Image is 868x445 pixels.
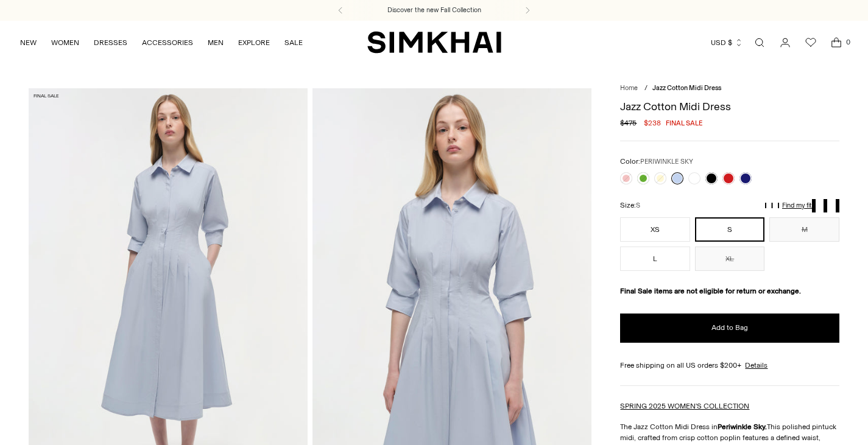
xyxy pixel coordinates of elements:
[94,29,127,56] a: DRESSES
[773,30,797,55] a: Go to the account page
[769,217,839,242] button: M
[799,30,823,55] a: Wishlist
[620,217,690,242] button: XS
[620,314,839,343] button: Add to Bag
[695,247,765,271] button: XL
[620,83,839,94] nav: breadcrumbs
[51,29,79,56] a: WOMEN
[745,360,767,371] a: Details
[620,287,801,295] strong: Final Sale items are not eligible for return or exchange.
[238,29,270,56] a: EXPLORE
[620,247,690,271] button: L
[842,37,853,47] span: 0
[718,422,767,431] strong: Periwinkle Sky.
[620,402,749,410] a: SPRING 2025 WOMEN'S COLLECTION
[652,84,721,92] span: Jazz Cotton Midi Dress
[367,30,501,54] a: SIMKHAI
[620,360,839,371] div: Free shipping on all US orders $200+
[620,200,640,211] label: Size:
[636,201,640,209] span: S
[620,117,637,128] s: $475
[284,29,303,56] a: SALE
[695,217,765,242] button: S
[644,117,661,128] span: $238
[387,5,481,15] a: Discover the new Fall Collection
[620,156,693,167] label: Color:
[620,101,839,112] h1: Jazz Cotton Midi Dress
[824,30,849,55] a: Open cart modal
[640,158,693,166] span: PERIWINKLE SKY
[644,83,647,94] div: /
[20,29,37,56] a: NEW
[711,323,748,333] span: Add to Bag
[142,29,193,56] a: ACCESSORIES
[620,84,638,92] a: Home
[711,29,743,56] button: USD $
[747,30,772,55] a: Open search modal
[208,29,224,56] a: MEN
